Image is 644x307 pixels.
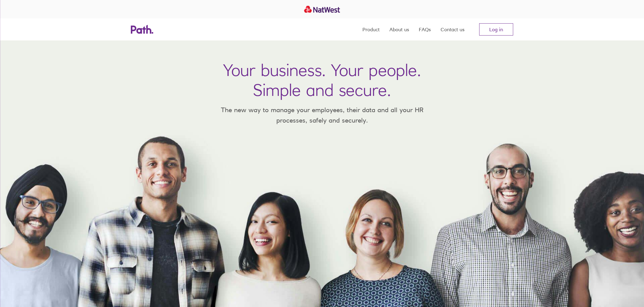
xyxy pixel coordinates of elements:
a: Product [362,18,380,40]
h1: Your business. Your people. Simple and secure. [223,60,421,100]
a: Contact us [441,18,464,40]
p: The new way to manage your employees, their data and all your HR processes, safely and securely. [212,105,432,125]
a: Log in [479,23,513,36]
a: FAQs [419,18,431,40]
a: About us [389,18,409,40]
